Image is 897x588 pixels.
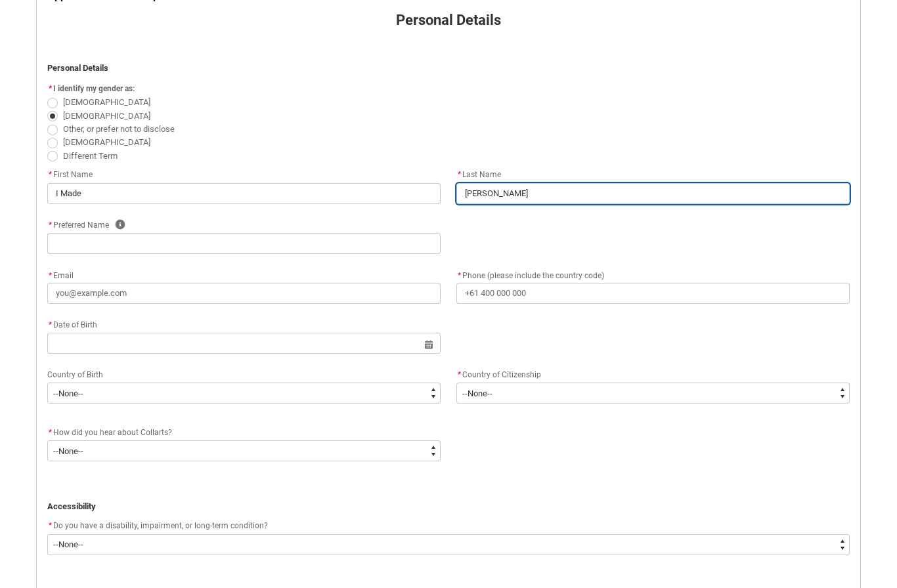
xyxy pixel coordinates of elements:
span: [DEMOGRAPHIC_DATA] [63,111,150,121]
span: First Name [47,170,93,179]
abbr: required [458,271,461,280]
label: Phone (please include the country code) [456,267,609,282]
abbr: required [458,170,461,179]
span: I identify my gender as: [53,84,135,93]
span: [DEMOGRAPHIC_DATA] [63,137,150,147]
span: Preferred Name [47,220,109,230]
span: Do you have a disability, impairment, or long-term condition? [53,521,268,530]
strong: Accessibility [47,501,96,511]
abbr: required [49,271,52,280]
span: Different Term [63,151,118,161]
input: +61 400 000 000 [456,283,850,304]
span: [DEMOGRAPHIC_DATA] [63,97,150,107]
strong: Personal Details [396,12,501,28]
label: Email [47,267,79,282]
abbr: required [458,370,461,379]
span: How did you hear about Collarts? [53,428,172,437]
span: Country of Citizenship [462,370,541,379]
abbr: required [49,521,52,530]
abbr: required [49,84,52,93]
abbr: required [49,320,52,329]
span: Date of Birth [47,320,97,329]
span: Country of Birth [47,370,103,379]
span: Other, or prefer not to disclose [63,124,175,134]
strong: Personal Details [47,63,108,73]
abbr: required [49,220,52,230]
abbr: required [49,428,52,437]
span: Last Name [456,170,501,179]
abbr: required [49,170,52,179]
input: you@example.com [47,283,441,304]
